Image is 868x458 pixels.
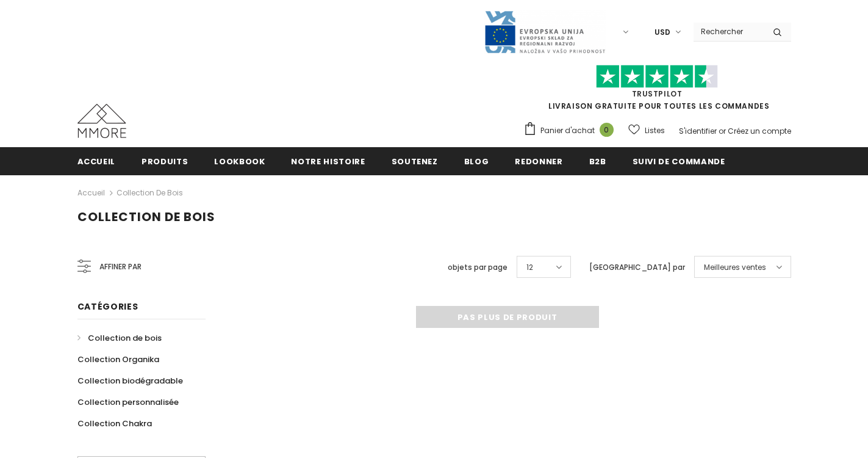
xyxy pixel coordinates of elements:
[589,261,685,274] label: [GEOGRAPHIC_DATA] par
[77,156,116,167] span: Accueil
[515,147,562,175] a: Redonner
[392,156,438,167] span: soutenez
[464,147,489,175] a: Blog
[464,156,489,167] span: Blog
[728,126,791,136] a: Créez un compte
[77,396,179,408] span: Collection personnalisée
[589,156,606,167] span: B2B
[214,147,265,175] a: Lookbook
[628,120,665,141] a: Listes
[526,261,533,274] span: 12
[77,418,152,429] span: Collection Chakra
[142,147,188,175] a: Produits
[679,126,717,136] a: S'identifier
[77,300,138,313] span: Catégories
[655,26,670,38] span: USD
[523,70,791,111] span: LIVRAISON GRATUITE POUR TOUTES LES COMMANDES
[704,261,766,274] span: Meilleures ventes
[77,354,159,365] span: Collection Organika
[484,26,606,37] a: Javni Razpis
[719,126,726,136] span: or
[77,413,152,434] a: Collection Chakra
[99,260,142,274] span: Affiner par
[645,125,665,137] span: Listes
[484,10,606,54] img: Javni Razpis
[540,125,595,137] span: Panier d'achat
[633,147,725,175] a: Suivi de commande
[515,156,562,167] span: Redonner
[77,104,126,138] img: Cas MMORE
[600,123,614,137] span: 0
[523,122,620,140] a: Panier d'achat 0
[291,147,365,175] a: Notre histoire
[77,186,105,200] a: Accueil
[694,23,764,40] input: Search Site
[589,147,606,175] a: B2B
[77,370,183,391] a: Collection biodégradable
[596,65,718,89] img: Faites confiance aux étoiles pilotes
[77,349,159,370] a: Collection Organika
[392,147,438,175] a: soutenez
[88,332,162,344] span: Collection de bois
[77,375,183,387] span: Collection biodégradable
[77,208,215,225] span: Collection de bois
[77,147,116,175] a: Accueil
[448,261,508,274] label: objets par page
[77,391,179,413] a: Collection personnalisée
[214,156,265,167] span: Lookbook
[633,156,725,167] span: Suivi de commande
[291,156,365,167] span: Notre histoire
[142,156,188,167] span: Produits
[632,89,683,99] a: TrustPilot
[77,327,162,349] a: Collection de bois
[117,187,183,198] a: Collection de bois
